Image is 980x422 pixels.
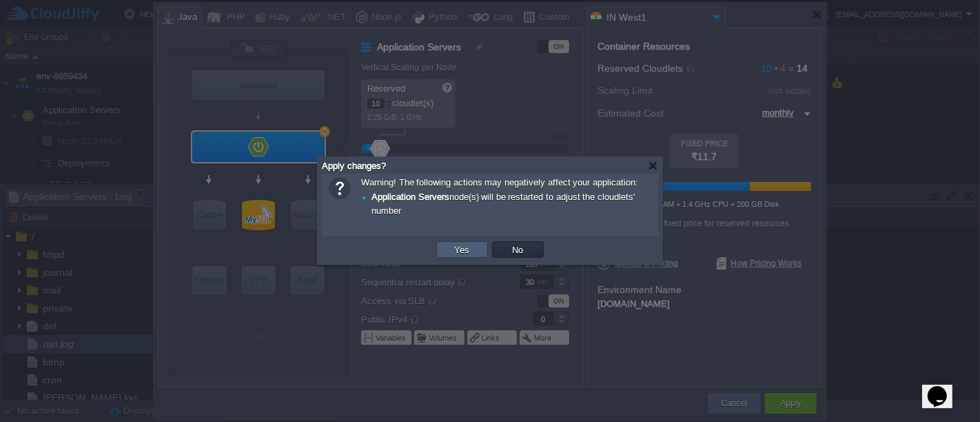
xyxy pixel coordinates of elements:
button: Yes [451,243,474,256]
b: Application Servers [371,192,449,202]
span: Warning! The following actions may negatively affect your application: [361,177,651,219]
button: No [509,243,528,256]
iframe: chat widget [922,367,966,408]
div: node(s) will be restarted to adjust the cloudlets' number [361,190,651,219]
span: Apply changes? [322,161,386,171]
